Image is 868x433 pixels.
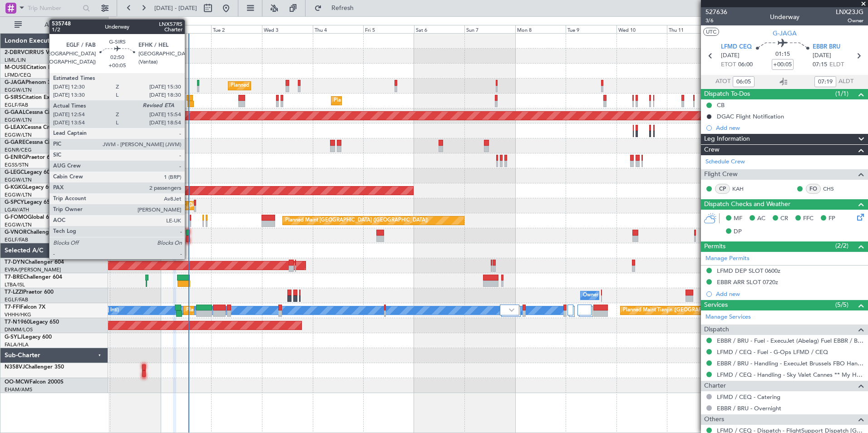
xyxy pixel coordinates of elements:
span: (1/1) [835,89,848,98]
span: (5/5) [835,300,848,310]
span: (2/2) [835,241,848,251]
span: 07:15 [813,60,827,69]
span: G-SIRS [5,95,22,100]
a: KAH [732,185,753,193]
a: T7-N1960Legacy 650 [5,320,59,325]
a: EGGW/LTN [5,117,32,123]
a: CHS [823,185,843,193]
span: G-ENRG [5,155,26,160]
div: Add new [716,290,863,298]
span: [DATE] - [DATE] [154,4,197,12]
a: EGGW/LTN [5,177,32,183]
a: LFMD/CEQ [5,72,31,79]
span: AC [757,214,765,223]
span: EBBR BRU [813,43,840,52]
div: Thu 11 [667,25,718,33]
div: Cleaning [GEOGRAPHIC_DATA] ([PERSON_NAME] Intl) [129,199,257,212]
a: EGLF/FAB [5,102,28,108]
a: EBBR / BRU - Handling - ExecuJet Brussels FBO Handling Abelag [717,359,863,367]
a: T7-LZZIPraetor 600 [5,290,54,295]
div: Tue 9 [566,25,616,33]
span: 06:00 [738,60,753,69]
div: [DATE] [162,18,178,26]
span: CR [780,214,788,223]
a: G-SPCYLegacy 650 [5,200,53,205]
span: Leg Information [704,134,750,144]
span: 3/6 [705,17,727,25]
span: LFMD CEQ [721,43,752,52]
div: Fri 5 [363,25,414,33]
img: arrow-gray.svg [509,308,514,312]
span: G-VNOR [5,230,27,235]
span: ETOT [721,60,736,69]
a: EGGW/LTN [5,221,32,228]
a: EGGW/LTN [5,87,32,93]
a: LFMD / CEQ - Handling - Sky Valet Cannes ** My Handling**LFMD / CEQ [717,371,863,379]
div: EBBR ARR SLOT 0720z [717,278,778,286]
div: CP [715,184,730,194]
a: EGGW/LTN [5,132,32,138]
div: Wed 3 [262,25,313,33]
a: EHAM/AMS [5,386,32,393]
button: UTC [703,28,719,36]
span: Services [704,300,728,310]
a: M-OUSECitation Mustang [5,65,70,70]
span: OO-MCW [5,379,30,385]
a: Manage Permits [705,254,750,263]
div: DGAC Flight Notification [717,113,784,120]
a: LTBA/ISL [5,281,25,288]
a: N358VJChallenger 350 [5,364,64,370]
a: EGSS/STN [5,162,29,168]
a: G-ENRGPraetor 600 [5,155,56,160]
span: DP [734,227,742,236]
a: OO-MCWFalcon 2000S [5,379,64,385]
a: G-SIRSCitation Excel [5,95,57,100]
div: Planned Maint [GEOGRAPHIC_DATA] ([GEOGRAPHIC_DATA]) [231,79,374,93]
div: Owner [583,289,598,302]
a: G-FOMOGlobal 6000 [5,215,59,220]
div: Planned Maint [GEOGRAPHIC_DATA] ([GEOGRAPHIC_DATA]) [285,214,428,227]
div: Planned Maint [GEOGRAPHIC_DATA] ([GEOGRAPHIC_DATA]) [334,94,477,108]
span: Refresh [324,5,362,11]
div: Sat 6 [414,25,465,33]
a: T7-DYNChallenger 604 [5,260,64,265]
span: G-GARE [5,140,25,145]
div: Tue 2 [211,25,262,33]
div: Mon 8 [515,25,566,33]
span: G-SYLJ [5,335,23,340]
span: Permits [704,241,725,252]
span: MF [734,214,742,223]
span: T7-BRE [5,275,23,280]
a: G-LEGCLegacy 600 [5,170,53,175]
span: G-FOMO [5,215,28,220]
span: T7-FFI [5,305,20,310]
span: 2-DBRV [5,50,25,55]
span: 527636 [705,7,727,17]
a: EGLF/FAB [5,236,28,243]
span: ELDT [829,60,844,69]
div: CB [717,101,725,109]
span: G-LEAX [5,125,24,130]
div: [DATE] [110,18,125,26]
a: G-VNORChallenger 650 [5,230,66,235]
span: T7-N1960 [5,320,30,325]
a: G-LEAXCessna Citation XLS [5,125,74,130]
span: ATOT [715,77,730,86]
a: G-GARECessna Citation XLS+ [5,140,79,145]
a: 2-DBRVCIRRUS VISION SF50 [5,50,79,55]
a: EBBR / BRU - Overnight [717,404,781,412]
span: Dispatch [704,325,729,335]
a: LFMD / CEQ - Catering [717,393,780,401]
span: T7-DYN [5,260,25,265]
div: Sun 7 [464,25,515,33]
span: G-KGKG [5,185,26,190]
a: G-KGKGLegacy 600 [5,185,55,190]
span: Charter [704,381,726,391]
div: Planned Maint Tianjin ([GEOGRAPHIC_DATA]) [623,304,729,317]
span: ALDT [838,77,853,86]
span: T7-LZZI [5,290,23,295]
a: EGGW/LTN [5,192,32,198]
div: Sun 31 [110,25,161,33]
span: Others [704,414,724,425]
span: G-LEGC [5,170,24,175]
